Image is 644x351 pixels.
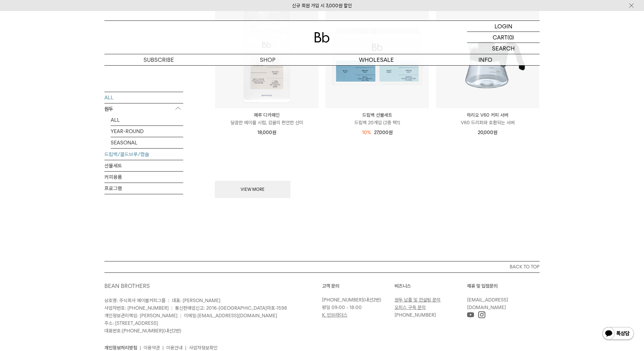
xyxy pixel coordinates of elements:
p: 드립백 20개입 (2종 택1) [325,119,429,126]
p: 제휴 및 입점문의 [467,282,540,290]
a: ALL [104,92,183,103]
p: 드립백 선물세트 [325,111,429,119]
a: 오피스 구독 문의 [395,305,426,310]
p: 하리오 V60 커피 서버 [436,111,539,119]
span: 이메일: [184,313,277,319]
p: INFO [431,54,540,65]
a: LOGIN [467,21,540,32]
p: 평일 09:00 - 18:00 [322,304,391,311]
span: 상호명: 주식회사 에이블커피그룹 [104,298,166,303]
a: YEAR-ROUND [111,126,183,137]
a: 이용안내 [166,345,183,351]
span: 원 [389,130,393,135]
img: 카카오톡 채널 1:1 채팅 버튼 [602,326,635,342]
a: SEASONAL [111,137,183,148]
span: | [168,298,169,303]
span: | [180,313,181,319]
span: 원 [272,130,276,135]
p: SEARCH [492,43,515,54]
a: 사업자정보확인 [189,345,218,351]
a: ALL [111,114,183,125]
p: 비즈니스 [395,282,467,290]
span: 사업자번호: [PHONE_NUMBER] [104,305,169,311]
a: 원두 납품 및 컨설팅 문의 [395,297,441,303]
p: 고객 문의 [322,282,395,290]
a: K. 빈브라더스 [322,312,348,318]
a: 이용약관 [143,345,160,351]
a: 선물세트 [104,160,183,171]
a: SUBSCRIBE [104,54,213,65]
p: 달콤한 메이플 시럽, 감귤의 편안한 산미 [215,119,319,126]
span: 20,000 [478,130,497,135]
span: | [171,305,173,311]
span: 원 [493,130,497,135]
button: BACK TO TOP [104,261,540,272]
a: [EMAIL_ADDRESS][DOMAIN_NAME] [197,313,277,319]
p: 페루 디카페인 [215,111,319,119]
span: 대표: [PERSON_NAME] [172,298,220,303]
p: V60 드리퍼와 호환되는 서버 [436,119,539,126]
span: 통신판매업신고: 2016-[GEOGRAPHIC_DATA]마포-1598 [175,305,287,311]
a: 드립백/콜드브루/캡슐 [104,149,183,160]
img: 로고 [314,32,330,43]
p: LOGIN [495,21,512,32]
p: (내선2번) [322,296,391,304]
span: 개인정보관리책임: [PERSON_NAME] [104,313,178,319]
p: CART [493,32,507,43]
span: 대표번호: (내선2번) [104,328,181,334]
a: CART (0) [467,32,540,43]
p: (0) [507,32,514,43]
a: 드립백 선물세트 드립백 20개입 (2종 택1) [325,111,429,126]
a: [PHONE_NUMBER] [395,312,436,318]
a: SHOP [213,54,322,65]
a: 신규 회원 가입 시 3,000원 할인 [292,3,352,9]
button: VIEW MORE [215,181,290,198]
a: 프로그램 [104,183,183,194]
a: 커피용품 [104,171,183,182]
span: 27,000 [374,130,393,135]
a: [PHONE_NUMBER] [122,328,163,334]
a: 개인정보처리방침 [104,345,137,351]
span: 18,000 [257,130,276,135]
a: [EMAIL_ADDRESS][DOMAIN_NAME] [467,297,508,310]
a: 하리오 V60 커피 서버 V60 드리퍼와 호환되는 서버 [436,111,539,126]
span: 주소: [STREET_ADDRESS] [104,320,158,326]
p: 원두 [104,103,183,114]
div: 10% [362,129,371,136]
p: WHOLESALE [322,54,431,65]
a: [PHONE_NUMBER] [322,297,363,303]
a: BEAN BROTHERS [104,283,150,289]
a: 페루 디카페인 달콤한 메이플 시럽, 감귤의 편안한 산미 [215,111,319,126]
